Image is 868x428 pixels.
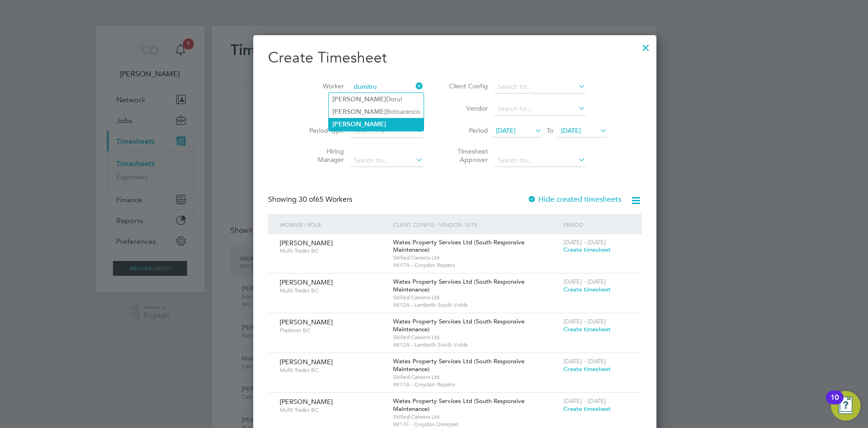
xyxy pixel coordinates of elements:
span: Plasterer BC [280,327,386,334]
label: Site [302,104,344,112]
span: IM17F - Croydon Disrepair [393,421,559,428]
label: Vendor [446,104,488,112]
label: Worker [302,82,344,90]
span: Create timesheet [563,246,611,254]
span: Multi-Trader BC [280,406,386,414]
span: Wates Property Services Ltd (South Responsive Maintenance) [393,357,525,373]
input: Search for... [494,81,586,93]
span: Skilled Careers Ltd [393,254,559,261]
label: Period Type [302,126,344,135]
label: Hiring Manager [302,147,344,164]
li: Botnarenco [329,105,424,118]
span: Multi-Trader BC [280,247,386,254]
span: [DATE] - [DATE] [563,238,606,246]
span: Skilled Careers Ltd [393,294,559,301]
div: Showing [268,195,354,205]
button: Open Resource Center, 10 new notifications [831,391,861,421]
span: [DATE] [561,126,581,135]
span: IM12A - Lambeth South Voids [393,341,559,348]
div: Worker / Role [277,214,391,235]
span: Create timesheet [563,405,611,413]
div: 10 [831,397,839,409]
input: Search for... [350,81,423,93]
span: To [544,124,556,136]
div: Client Config / Vendor / Site [391,214,561,235]
h2: Create Timesheet [268,48,642,68]
span: 65 Workers [299,195,352,204]
b: [PERSON_NAME] [332,108,386,116]
span: IM12A - Lambeth South Voids [393,301,559,309]
label: Hide created timesheets [527,195,621,204]
span: [PERSON_NAME] [280,239,333,247]
div: Period [561,214,632,235]
span: IM17A - Croydon Repairs [393,261,559,269]
label: Client Config [446,82,488,90]
input: Search for... [494,103,586,116]
span: Create timesheet [563,325,611,333]
span: [DATE] - [DATE] [563,278,606,285]
li: Dorul [329,93,424,105]
span: [PERSON_NAME] [280,358,333,366]
span: [DATE] [496,126,516,135]
span: [DATE] - [DATE] [563,397,606,405]
span: [PERSON_NAME] [280,397,333,406]
span: Wates Property Services Ltd (South Responsive Maintenance) [393,238,525,254]
span: Skilled Careers Ltd [393,334,559,341]
label: Period [446,126,488,135]
b: [PERSON_NAME] [332,120,386,128]
span: Skilled Careers Ltd [393,373,559,381]
span: [PERSON_NAME] [280,278,333,286]
span: [DATE] - [DATE] [563,357,606,365]
span: [PERSON_NAME] [280,318,333,326]
span: Create timesheet [563,365,611,373]
span: IM17A - Croydon Repairs [393,381,559,388]
span: Wates Property Services Ltd (South Responsive Maintenance) [393,317,525,333]
b: [PERSON_NAME] [332,95,386,103]
span: Wates Property Services Ltd (South Responsive Maintenance) [393,397,525,413]
span: Create timesheet [563,285,611,293]
input: Search for... [350,154,423,167]
label: Timesheet Approver [446,147,488,164]
input: Search for... [494,154,586,167]
span: Multi-Trader BC [280,366,386,374]
span: 30 of [299,195,315,204]
span: [DATE] - [DATE] [563,317,606,325]
span: Wates Property Services Ltd (South Responsive Maintenance) [393,278,525,293]
span: Multi-Trader BC [280,287,386,294]
span: Skilled Careers Ltd [393,413,559,421]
